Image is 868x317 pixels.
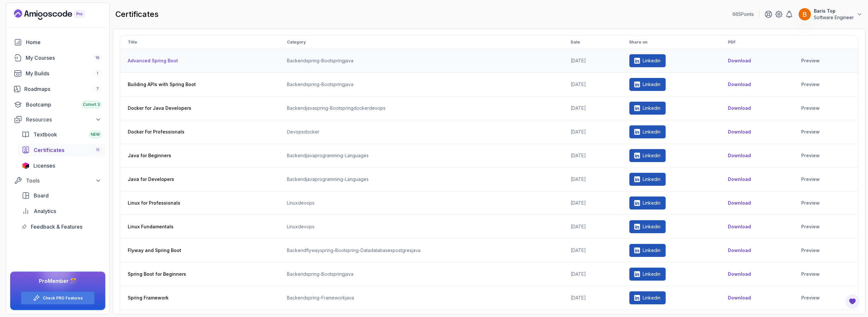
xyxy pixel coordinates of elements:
a: Preview [801,247,850,254]
div: Resources [26,116,101,123]
a: Linkedin [629,125,666,138]
a: licenses [18,159,105,172]
span: 7 [96,86,99,92]
th: PDF [720,36,793,49]
a: Preview [801,129,850,135]
button: Check PRO Features [21,291,95,305]
p: 665 Points [732,11,754,18]
a: Preview [801,152,850,159]
a: analytics [18,205,105,218]
button: Tools [10,175,105,186]
button: Download [728,129,751,135]
a: Linkedin [629,102,666,115]
td: [DATE] [563,286,622,310]
a: Linkedin [629,149,666,162]
button: Download [728,57,751,64]
img: user profile image [799,8,811,20]
span: Textbook [33,131,57,138]
th: Category [279,36,563,49]
img: jetbrains icon [22,162,30,169]
td: [DATE] [563,73,622,96]
span: Analytics [34,207,56,215]
button: Download [728,105,751,111]
a: Linkedin [629,291,666,304]
p: Linkedin [643,271,660,277]
th: Advanced Spring Boot [120,49,279,73]
a: Linkedin [629,197,666,209]
div: My Courses [26,54,101,62]
span: Licenses [33,162,55,170]
div: Home [26,38,101,46]
button: Download [728,223,751,230]
span: 16 [96,55,100,60]
button: Download [728,176,751,183]
p: Baris Top [814,8,854,14]
td: [DATE] [563,120,622,144]
a: Linkedin [629,78,666,91]
td: [DATE] [563,191,622,215]
a: home [10,36,105,49]
th: Java for Beginners [120,144,279,168]
th: Share on [622,36,720,49]
p: Linkedin [643,200,660,206]
button: Download [728,200,751,206]
p: Linkedin [643,247,660,254]
div: Tools [26,177,101,184]
p: Linkedin [643,57,660,64]
div: Bootcamp [26,101,101,108]
td: [DATE] [563,215,622,239]
button: Open Feedback Button [845,294,860,309]
th: Spring Framework [120,286,279,310]
td: [DATE] [563,144,622,168]
a: bootcamp [10,98,105,111]
p: Linkedin [643,295,660,301]
p: Linkedin [643,152,660,159]
p: Linkedin [643,176,660,183]
a: Linkedin [629,244,666,257]
td: devops docker [279,120,563,144]
span: NEW [91,132,100,137]
td: linux devops [279,191,563,215]
p: Linkedin [643,223,660,230]
button: Download [728,295,751,301]
a: textbook [18,128,105,141]
a: Linkedin [629,268,666,281]
p: Linkedin [643,81,660,88]
span: 1 [97,71,99,76]
h2: certificates [115,9,159,19]
span: 11 [96,147,99,153]
p: Software Engineer [814,14,854,21]
td: [DATE] [563,168,622,191]
a: Preview [801,271,850,277]
a: Preview [801,57,850,64]
a: courses [10,51,105,64]
button: Download [728,271,751,277]
span: Feedback & Features [31,223,82,231]
th: Title [120,36,279,49]
td: backend java programming-languages [279,168,563,191]
td: linux devops [279,215,563,239]
th: Flyway and Spring Boot [120,239,279,262]
a: Preview [801,295,850,301]
a: feedback [18,220,105,233]
td: backend spring-boot spring java [279,49,563,73]
button: Resources [10,114,105,125]
td: backend spring-boot spring java [279,73,563,96]
a: Linkedin [629,54,666,67]
button: Download [728,152,751,159]
th: Docker For Professionals [120,120,279,144]
td: [DATE] [563,49,622,73]
span: Board [34,192,49,199]
button: Download [728,81,751,88]
td: [DATE] [563,96,622,120]
a: Linkedin [629,173,666,186]
a: Preview [801,223,850,230]
th: Date [563,36,622,49]
td: [DATE] [563,262,622,286]
td: backend java programming-languages [279,144,563,168]
span: Certificates [34,146,65,154]
div: My Builds [26,70,101,77]
td: backend spring-boot spring java [279,262,563,286]
th: Java for Developers [120,168,279,191]
button: Download [728,247,751,254]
